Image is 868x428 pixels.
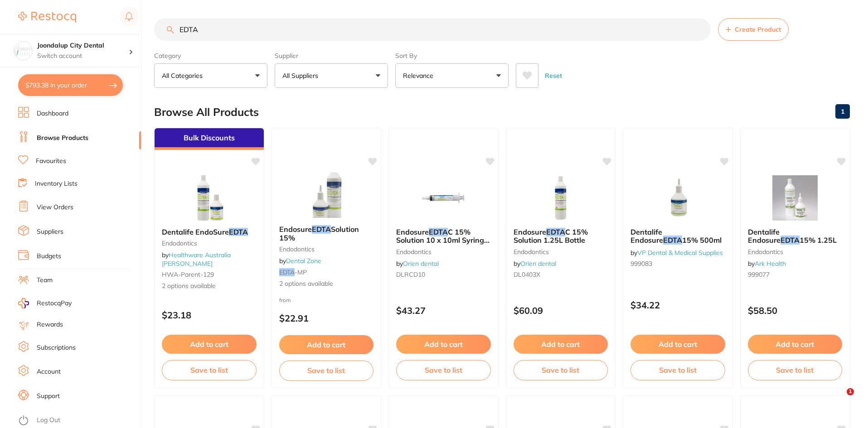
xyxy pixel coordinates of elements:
p: All Categories [162,71,206,80]
p: Switch account [37,52,129,61]
h4: Joondalup City Dental [37,41,129,50]
a: Orien dental [520,260,556,268]
button: Add to cart [748,335,843,354]
p: $34.22 [630,300,725,310]
a: Team [37,276,53,285]
span: by [396,260,439,268]
em: EDTA [781,236,800,245]
a: Orien dental [403,260,439,268]
b: Dentalife Endosure EDTA 15% 1.25L [748,228,843,245]
a: Inventory Lists [35,179,78,188]
p: All Suppliers [282,71,322,80]
p: $58.50 [748,305,843,316]
b: Endosure EDTA C 15% Solution 1.25L Bottle [514,228,608,245]
button: Create Product [718,18,789,41]
span: from [279,297,291,303]
span: HWA-parent-129 [162,270,214,279]
button: Add to cart [630,335,725,354]
b: Endosure EDTA Solution 15% [279,225,374,242]
img: Joondalup City Dental [14,42,32,60]
span: DL0403X [514,270,540,279]
span: DLRCD10 [396,270,425,279]
p: Relevance [403,71,437,80]
h2: Browse All Products [154,106,259,119]
a: View Orders [37,203,73,212]
em: EDTA [279,268,295,276]
label: Supplier [275,52,388,60]
button: All Suppliers [275,63,388,88]
span: Endosure [396,227,429,236]
label: Category [154,52,267,60]
a: VP Dental & Medical Supplies [637,249,723,257]
button: Save to list [396,360,491,380]
button: $793.38 in your order [18,74,123,96]
button: Add to cart [279,335,374,354]
button: Reset [542,63,565,88]
small: endodontics [514,248,608,255]
img: Dentalife EndoSure EDTA [179,175,238,221]
p: $60.09 [514,305,608,316]
a: Dashboard [37,109,68,118]
button: Add to cart [514,335,608,354]
a: Subscriptions [37,343,76,352]
span: 2 options available [279,279,374,289]
span: Dentalife Endosure [748,227,781,245]
input: Search Products [154,18,711,41]
em: EDTA [546,227,565,236]
p: $23.18 [162,310,257,320]
a: Support [37,392,60,401]
p: $22.91 [279,313,374,323]
span: Solution 15% [279,225,359,242]
span: Dentalife Endosure [630,227,663,245]
em: EDTA [663,236,682,245]
span: by [162,251,231,267]
button: Relevance [395,63,509,88]
span: 1 [847,388,854,395]
img: RestocqPay [18,298,29,308]
button: Save to list [514,360,608,380]
b: Dentalife EndoSure EDTA [162,228,257,236]
b: Dentalife Endosure EDTA 15% 500ml [630,228,725,245]
a: Restocq Logo [18,7,76,28]
a: Healthware Australia [PERSON_NAME] [162,251,231,267]
img: Endosure EDTA C 15% Solution 10 x 10ml Syringe Kit [414,175,473,221]
a: Favourites [36,157,66,166]
small: Endodontics [279,245,374,253]
span: RestocqPay [37,299,72,308]
span: -MP [295,268,307,276]
span: 999083 [630,260,652,268]
button: Save to list [279,361,374,380]
button: Save to list [748,360,843,380]
img: Endosure EDTA Solution 15% [297,173,356,218]
em: EDTA [229,227,248,236]
span: by [630,249,723,257]
button: All Categories [154,63,267,88]
span: 15% 1.25L [800,236,837,245]
a: Account [37,367,61,376]
span: Endosure [514,227,546,236]
a: Rewards [37,320,63,329]
iframe: Intercom live chat [828,388,850,410]
span: Create Product [735,26,781,33]
span: by [279,257,321,265]
label: Sort By [395,52,509,60]
small: endodontics [396,248,491,255]
span: by [748,260,786,268]
a: Log Out [37,416,60,425]
img: Restocq Logo [18,12,76,23]
a: RestocqPay [18,298,72,308]
em: EDTA [312,225,331,234]
img: Dentalife Endosure EDTA 15% 1.25L [766,175,824,221]
img: Endosure EDTA C 15% Solution 1.25L Bottle [531,175,590,221]
em: EDTA [429,227,448,236]
button: Add to cart [396,335,491,354]
span: C 15% Solution 10 x 10ml Syringe Kit [396,227,490,253]
a: 1 [835,102,850,120]
button: Save to list [630,360,725,380]
span: Dentalife EndoSure [162,227,229,236]
b: Endosure EDTA C 15% Solution 10 x 10ml Syringe Kit [396,228,491,245]
span: 999077 [748,270,770,279]
span: 15% 500ml [682,236,722,245]
span: Endosure [279,225,312,234]
img: Dentalife Endosure EDTA 15% 500ml [648,175,707,221]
